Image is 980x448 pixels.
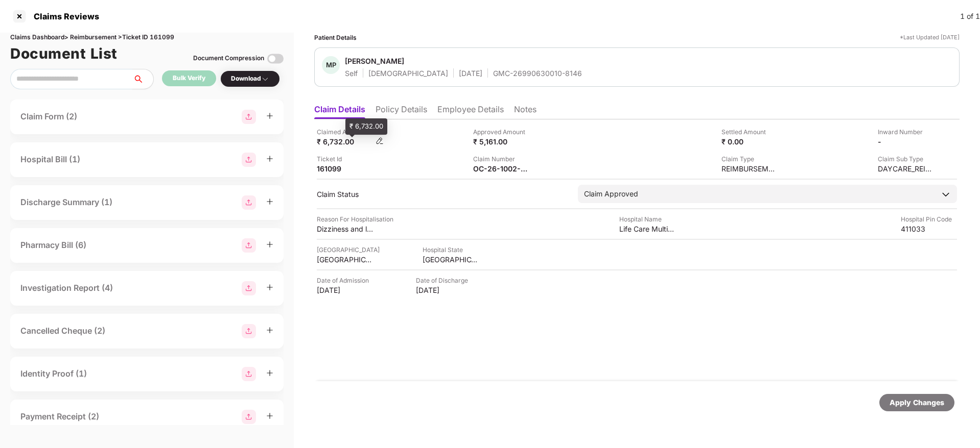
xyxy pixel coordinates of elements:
[721,127,778,137] div: Settled Amount
[368,68,448,78] div: [DEMOGRAPHIC_DATA]
[317,276,373,285] div: Date of Admission
[317,137,373,146] div: ₹ 6,732.00
[242,367,256,381] img: svg+xml;base64,PHN2ZyBpZD0iR3JvdXBfMjg4MTMiIGRhdGEtbmFtZT0iR3JvdXAgMjg4MTMiIHhtbG5zPSJodHRwOi8vd3...
[878,154,934,164] div: Claim Sub Type
[317,285,373,295] div: [DATE]
[266,198,273,205] span: plus
[345,68,358,78] div: Self
[345,56,404,66] div: [PERSON_NAME]
[619,214,675,224] div: Hospital Name
[242,281,256,295] img: svg+xml;base64,PHN2ZyBpZD0iR3JvdXBfMjg4MTMiIGRhdGEtbmFtZT0iR3JvdXAgMjg4MTMiIHhtbG5zPSJodHRwOi8vd3...
[416,285,472,295] div: [DATE]
[242,410,256,424] img: svg+xml;base64,PHN2ZyBpZD0iR3JvdXBfMjg4MTMiIGRhdGEtbmFtZT0iR3JvdXAgMjg4MTMiIHhtbG5zPSJodHRwOi8vd3...
[266,284,273,291] span: plus
[242,195,256,210] img: svg+xml;base64,PHN2ZyBpZD0iR3JvdXBfMjg4MTMiIGRhdGEtbmFtZT0iR3JvdXAgMjg4MTMiIHhtbG5zPSJodHRwOi8vd3...
[20,410,99,423] div: Payment Receipt (2)
[10,33,284,42] div: Claims Dashboard > Reimbursement > Ticket ID 161099
[266,369,273,377] span: plus
[314,104,365,119] li: Claim Details
[960,11,980,22] div: 1 of 1
[317,189,568,199] div: Claim Status
[878,164,934,173] div: DAYCARE_REIMBURSEMENT
[317,245,380,255] div: [GEOGRAPHIC_DATA]
[473,137,529,146] div: ₹ 5,161.00
[423,245,479,255] div: Hospital State
[416,276,472,285] div: Date of Discharge
[242,324,256,338] img: svg+xml;base64,PHN2ZyBpZD0iR3JvdXBfMjg4MTMiIGRhdGEtbmFtZT0iR3JvdXAgMjg4MTMiIHhtbG5zPSJodHRwOi8vd3...
[900,33,960,42] div: *Last Updated [DATE]
[266,112,273,119] span: plus
[231,74,269,84] div: Download
[317,164,373,173] div: 161099
[493,68,582,78] div: GMC-26990630010-8146
[266,241,273,248] span: plus
[193,54,264,63] div: Document Compression
[901,214,957,224] div: Hospital Pin Code
[317,224,373,234] div: Dizziness and loss of sense
[173,73,205,83] div: Bulk Verify
[317,127,384,137] div: Claimed Amount
[28,11,99,21] div: Claims Reviews
[242,110,256,124] img: svg+xml;base64,PHN2ZyBpZD0iR3JvdXBfMjg4MTMiIGRhdGEtbmFtZT0iR3JvdXAgMjg4MTMiIHhtbG5zPSJodHRwOi8vd3...
[317,154,373,164] div: Ticket Id
[266,412,273,419] span: plus
[20,196,112,209] div: Discharge Summary (1)
[261,75,269,83] img: svg+xml;base64,PHN2ZyBpZD0iRHJvcGRvd24tMzJ4MzIiIHhtbG5zPSJodHRwOi8vd3d3LnczLm9yZy8yMDAwL3N2ZyIgd2...
[584,188,638,200] div: Claim Approved
[376,104,427,119] li: Policy Details
[721,137,778,146] div: ₹ 0.00
[132,69,154,89] button: search
[473,164,529,173] div: OC-26-1002-8403-00311003
[10,42,118,65] h1: Document List
[473,154,529,164] div: Claim Number
[20,110,77,123] div: Claim Form (2)
[619,224,675,234] div: Life Care Multispeciality Hospital
[20,153,80,166] div: Hospital Bill (1)
[242,153,256,167] img: svg+xml;base64,PHN2ZyBpZD0iR3JvdXBfMjg4MTMiIGRhdGEtbmFtZT0iR3JvdXAgMjg4MTMiIHhtbG5zPSJodHRwOi8vd3...
[473,127,529,137] div: Approved Amount
[376,137,384,145] img: svg+xml;base64,PHN2ZyBpZD0iRWRpdC0zMngzMiIgeG1sbnM9Imh0dHA6Ly93d3cudzMub3JnLzIwMDAvc3ZnIiB3aWR0aD...
[437,104,504,119] li: Employee Details
[890,397,944,408] div: Apply Changes
[317,214,393,224] div: Reason For Hospitalisation
[941,189,951,200] img: downArrowIcon
[267,51,284,67] img: svg+xml;base64,PHN2ZyBpZD0iVG9nZ2xlLTMyeDMyIiB4bWxucz0iaHR0cDovL3d3dy53My5vcmcvMjAwMC9zdmciIHdpZH...
[514,104,536,119] li: Notes
[132,75,153,83] span: search
[878,137,934,146] div: -
[423,255,479,264] div: [GEOGRAPHIC_DATA]
[20,325,105,337] div: Cancelled Cheque (2)
[322,56,340,74] div: MP
[721,164,778,173] div: REIMBURSEMENT
[266,327,273,334] span: plus
[459,68,482,78] div: [DATE]
[266,155,273,162] span: plus
[20,282,113,294] div: Investigation Report (4)
[878,127,934,137] div: Inward Number
[20,239,86,252] div: Pharmacy Bill (6)
[20,367,87,380] div: Identity Proof (1)
[314,33,357,42] div: Patient Details
[317,255,373,264] div: [GEOGRAPHIC_DATA]
[242,238,256,253] img: svg+xml;base64,PHN2ZyBpZD0iR3JvdXBfMjg4MTMiIGRhdGEtbmFtZT0iR3JvdXAgMjg4MTMiIHhtbG5zPSJodHRwOi8vd3...
[345,118,387,135] div: ₹ 6,732.00
[721,154,778,164] div: Claim Type
[901,224,957,234] div: 411033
